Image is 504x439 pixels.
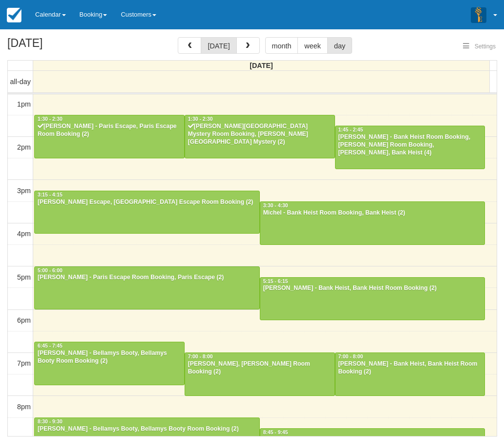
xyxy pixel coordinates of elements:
span: 1pm [17,100,31,108]
a: 1:30 - 2:30[PERSON_NAME] - Paris Escape, Paris Escape Room Booking (2) [34,115,185,158]
a: 5:00 - 6:00[PERSON_NAME] - Paris Escape Room Booking, Paris Escape (2) [34,266,260,309]
span: 1:30 - 2:30 [38,116,63,122]
span: 1:30 - 2:30 [188,116,213,122]
div: [PERSON_NAME] - Bellamys Booty, Bellamys Booty Room Booking (2) [37,425,257,433]
span: 4pm [17,230,31,238]
span: 7:00 - 8:00 [188,354,213,359]
a: 7:00 - 8:00[PERSON_NAME] - Bank Heist, Bank Heist Room Booking (2) [335,352,485,395]
button: month [265,37,298,54]
span: 1:45 - 2:45 [338,127,363,132]
a: 1:30 - 2:30[PERSON_NAME][GEOGRAPHIC_DATA] Mystery Room Booking, [PERSON_NAME][GEOGRAPHIC_DATA] My... [185,115,335,158]
a: 5:15 - 6:15[PERSON_NAME] - Bank Heist, Bank Heist Room Booking (2) [260,277,485,320]
a: 3:15 - 4:15[PERSON_NAME] Escape, [GEOGRAPHIC_DATA] Escape Room Booking (2) [34,191,260,234]
a: 1:45 - 2:45[PERSON_NAME] - Bank Heist Room Booking, [PERSON_NAME] Room Booking, [PERSON_NAME], Ba... [335,126,485,169]
span: 6:45 - 7:45 [38,343,63,349]
button: [DATE] [201,37,236,54]
span: 8:30 - 9:30 [38,419,63,424]
div: [PERSON_NAME][GEOGRAPHIC_DATA] Mystery Room Booking, [PERSON_NAME][GEOGRAPHIC_DATA] Mystery (2) [188,123,332,146]
span: 3:15 - 4:15 [38,192,63,198]
span: 3:30 - 4:30 [263,203,288,208]
div: [PERSON_NAME] Escape, [GEOGRAPHIC_DATA] Escape Room Booking (2) [37,198,257,206]
a: 7:00 - 8:00[PERSON_NAME], [PERSON_NAME] Room Booking (2) [185,352,335,395]
div: [PERSON_NAME] - Bank Heist, Bank Heist Room Booking (2) [263,285,483,292]
span: 8:45 - 9:45 [263,430,288,435]
span: Settings [475,43,496,50]
div: [PERSON_NAME] - Bellamys Booty, Bellamys Booty Room Booking (2) [37,350,182,365]
a: 3:30 - 4:30Michel - Bank Heist Room Booking, Bank Heist (2) [260,201,485,244]
div: [PERSON_NAME], [PERSON_NAME] Room Booking (2) [188,360,332,376]
div: Michel - Bank Heist Room Booking, Bank Heist (2) [263,209,483,217]
button: day [327,37,352,54]
div: [PERSON_NAME] - Paris Escape, Paris Escape Room Booking (2) [37,123,182,138]
span: 2pm [17,143,31,151]
span: 7:00 - 8:00 [338,354,363,359]
div: [PERSON_NAME] - Paris Escape Room Booking, Paris Escape (2) [37,274,257,282]
span: all-day [10,78,31,86]
img: A3 [471,7,486,22]
a: 6:45 - 7:45[PERSON_NAME] - Bellamys Booty, Bellamys Booty Room Booking (2) [34,342,185,385]
button: week [297,37,328,54]
span: 7pm [17,359,31,367]
img: checkfront-main-nav-mini-logo.png [7,8,21,22]
button: Settings [457,40,502,54]
span: 6pm [17,316,31,324]
span: [DATE] [250,62,273,69]
h2: [DATE] [7,37,131,55]
span: 8pm [17,403,31,411]
span: 3pm [17,187,31,195]
span: 5:15 - 6:15 [263,279,288,284]
div: [PERSON_NAME] - Bank Heist, Bank Heist Room Booking (2) [338,360,483,376]
span: 5:00 - 6:00 [38,268,63,273]
div: [PERSON_NAME] - Bank Heist Room Booking, [PERSON_NAME] Room Booking, [PERSON_NAME], Bank Heist (4) [338,133,483,157]
span: 5pm [17,273,31,281]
